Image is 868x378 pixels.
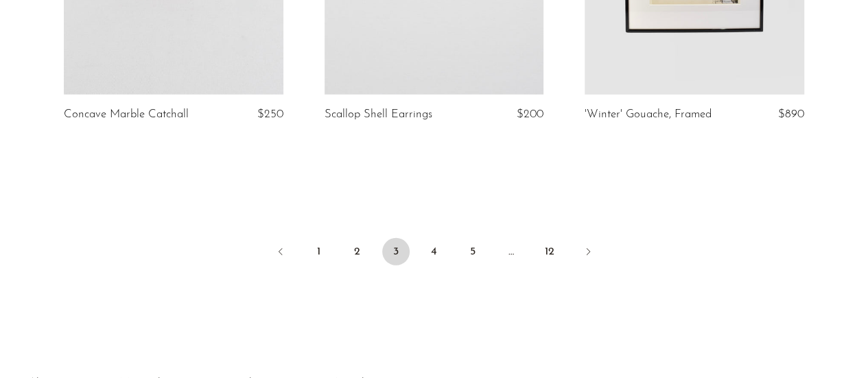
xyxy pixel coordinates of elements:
[305,238,333,265] a: 1
[459,238,486,265] a: 5
[382,238,410,265] span: 3
[325,108,432,121] a: Scallop Shell Earrings
[574,238,602,268] a: Next
[267,238,294,268] a: Previous
[497,238,525,265] span: …
[344,238,371,265] a: 2
[421,238,448,265] a: 4
[585,108,712,121] a: 'Winter' Gouache, Framed
[536,238,563,265] a: 12
[778,108,804,120] span: $890
[257,108,283,120] span: $250
[517,108,543,120] span: $200
[64,108,189,121] a: Concave Marble Catchall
